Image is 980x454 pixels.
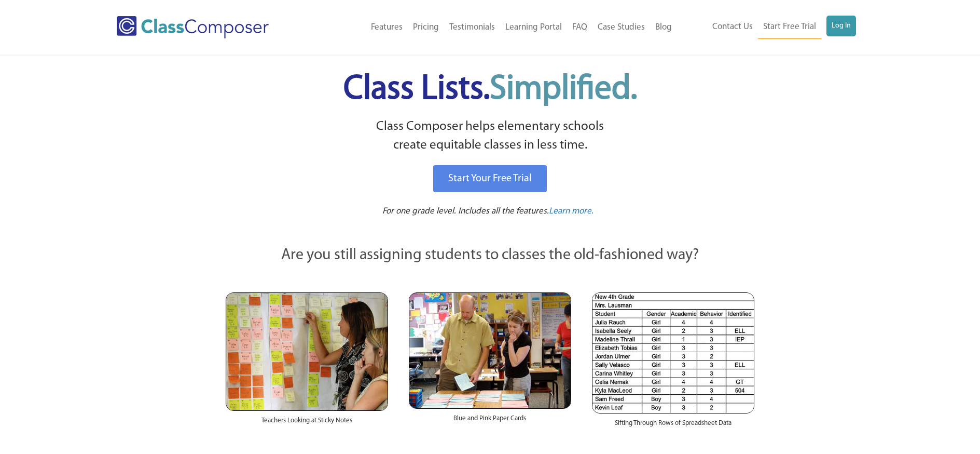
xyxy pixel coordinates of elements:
[826,16,856,36] a: Log In
[490,73,637,106] span: Simplified.
[226,292,388,411] img: Teachers Looking at Sticky Notes
[382,207,549,216] span: For one grade level. Includes all the features.
[592,292,754,413] img: Spreadsheets
[444,16,500,39] a: Testimonials
[707,16,758,38] a: Contact Us
[226,244,755,267] p: Are you still assigning students to classes the old-fashioned way?
[549,207,593,216] span: Learn more.
[500,16,567,39] a: Learning Portal
[448,173,532,184] span: Start Your Free Trial
[433,165,547,192] a: Start Your Free Trial
[343,73,637,106] span: Class Lists.
[549,205,593,218] a: Learn more.
[409,292,571,408] img: Blue and Pink Paper Cards
[592,16,650,39] a: Case Studies
[224,117,756,155] p: Class Composer helps elementary schools create equitable classes in less time.
[650,16,677,39] a: Blog
[311,16,677,39] nav: Header Menu
[366,16,408,39] a: Features
[592,413,754,438] div: Sifting Through Rows of Spreadsheet Data
[117,16,269,38] img: Class Composer
[567,16,592,39] a: FAQ
[409,409,571,434] div: Blue and Pink Paper Cards
[408,16,444,39] a: Pricing
[226,411,388,436] div: Teachers Looking at Sticky Notes
[758,16,821,39] a: Start Free Trial
[677,16,856,39] nav: Header Menu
